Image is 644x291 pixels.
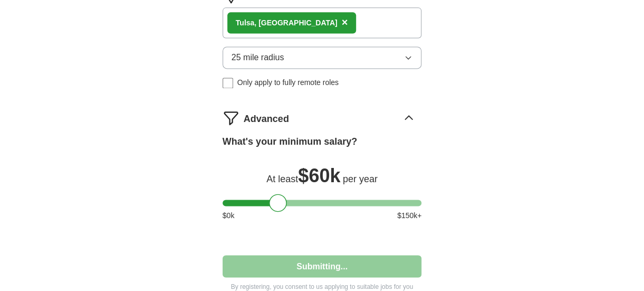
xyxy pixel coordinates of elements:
button: × [342,15,348,31]
img: filter [223,109,239,126]
span: Advanced [244,112,289,126]
span: $ 60k [298,165,340,186]
span: 25 mile radius [232,51,284,64]
span: Only apply to fully remote roles [237,77,339,88]
div: , [GEOGRAPHIC_DATA] [236,17,338,29]
span: $ 150 k+ [397,210,421,221]
input: Only apply to fully remote roles [223,78,233,88]
button: Submitting... [223,255,422,277]
button: 25 mile radius [223,46,422,69]
p: By registering, you consent to us applying to suitable jobs for you [223,281,422,291]
span: × [342,16,348,28]
label: What's your minimum salary? [223,135,357,149]
strong: Tulsa [236,18,255,27]
span: $ 0 k [223,210,235,221]
span: per year [343,174,378,184]
span: At least [266,174,298,184]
